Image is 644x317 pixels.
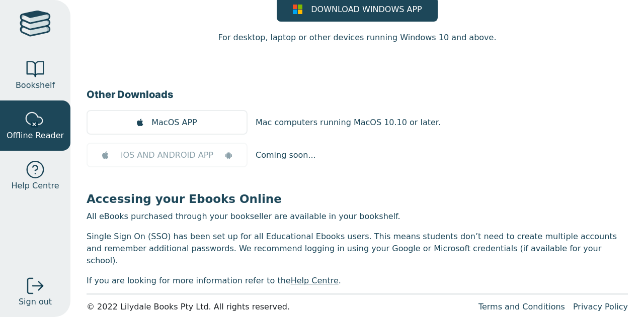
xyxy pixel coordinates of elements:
a: Terms and Conditions [478,302,565,311]
h3: Accessing your Ebooks Online [87,191,628,206]
span: DOWNLOAD WINDOWS APP [311,4,422,16]
p: Mac computers running MacOS 10.10 or later. [256,117,441,129]
span: iOS AND ANDROID APP [121,149,213,161]
a: Privacy Policy [573,302,628,311]
span: Offline Reader [7,130,64,142]
span: Bookshelf [16,79,55,91]
p: All eBooks purchased through your bookseller are available in your bookshelf. [87,210,628,223]
p: Single Sign On (SSO) has been set up for all Educational Ebooks users. This means students don’t ... [87,231,628,267]
span: MacOS APP [151,117,197,129]
h3: Other Downloads [87,87,628,102]
p: For desktop, laptop or other devices running Windows 10 and above. [218,32,496,44]
p: If you are looking for more information refer to the . [87,275,628,287]
span: Sign out [19,296,52,308]
a: Help Centre [291,276,339,285]
a: MacOS APP [87,110,248,135]
p: Coming soon... [256,149,316,161]
div: © 2022 Lilydale Books Pty Ltd. All rights reserved. [87,301,470,313]
span: Help Centre [11,180,59,192]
